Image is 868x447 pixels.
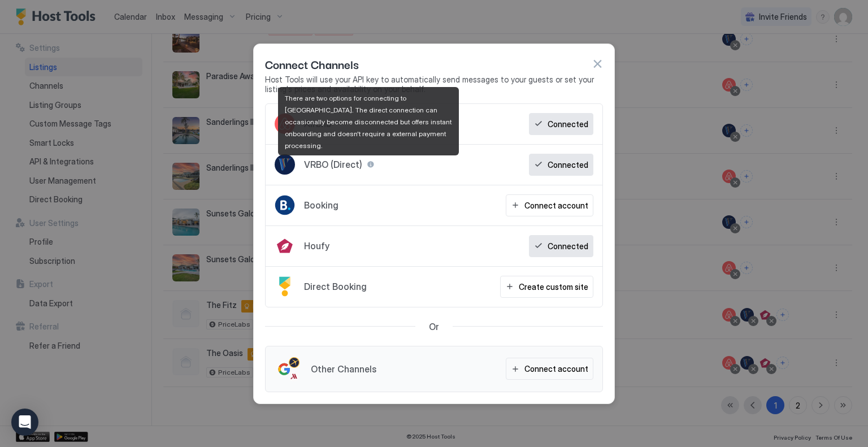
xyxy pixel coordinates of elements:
[529,113,593,135] button: Connected
[548,118,588,130] div: Connected
[304,199,338,211] span: Booking
[519,281,588,293] div: Create custom site
[548,159,588,171] div: Connected
[304,281,367,292] span: Direct Booking
[265,75,603,94] span: Host Tools will use your API key to automatically send messages to your guests or set your listin...
[304,240,329,251] span: Houfy
[506,358,593,380] button: Connect account
[524,199,588,211] div: Connect account
[548,240,588,252] div: Connected
[500,276,593,298] button: Create custom site
[304,159,362,170] span: VRBO (Direct)
[11,409,38,436] div: Open Intercom Messenger
[429,321,439,332] span: Or
[285,94,453,150] span: There are two options for connecting to [GEOGRAPHIC_DATA]. The direct connection can occasionally...
[524,363,588,375] div: Connect account
[529,154,593,176] button: Connected
[529,235,593,257] button: Connected
[506,194,593,216] button: Connect account
[265,55,359,72] span: Connect Channels
[311,363,376,375] span: Other Channels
